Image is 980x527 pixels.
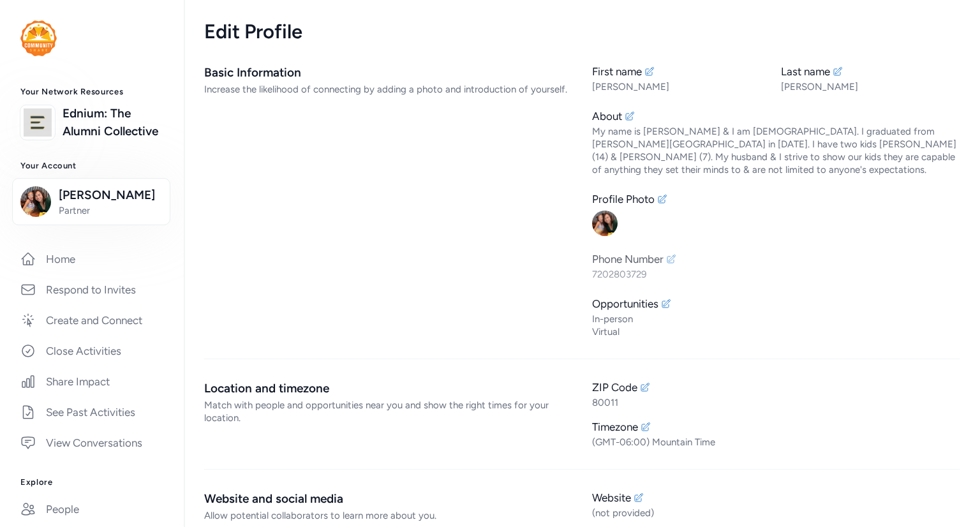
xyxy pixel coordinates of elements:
[592,125,960,176] div: My name is [PERSON_NAME] & I am [DEMOGRAPHIC_DATA]. I graduated from [PERSON_NAME][GEOGRAPHIC_DAT...
[204,380,572,397] div: Location and timezone
[592,64,642,79] div: First name
[592,380,637,395] div: ZIP Code
[10,306,174,334] a: Create and Connect
[592,313,960,325] div: In-person
[592,396,960,409] div: 80011
[592,211,618,236] img: Avatar
[592,80,771,93] div: [PERSON_NAME]
[204,20,960,43] div: Edit Profile
[592,191,655,207] div: Profile Photo
[12,178,170,225] button: [PERSON_NAME]Partner
[592,490,631,505] div: Website
[63,105,163,140] a: Ednium: The Alumni Collective
[10,367,174,396] a: Share Impact
[59,186,162,204] span: [PERSON_NAME]
[781,64,830,79] div: Last name
[20,161,163,171] h3: Your Account
[20,87,163,97] h3: Your Network Resources
[10,245,174,273] a: Home
[592,507,960,519] div: (not provided)
[592,325,960,338] div: Virtual
[204,490,572,508] div: Website and social media
[592,296,658,311] div: Opportunities
[781,80,960,93] div: [PERSON_NAME]
[204,64,572,82] div: Basic Information
[592,251,664,267] div: Phone Number
[24,108,52,137] img: logo
[10,429,174,457] a: View Conversations
[10,398,174,426] a: See Past Activities
[10,495,174,523] a: People
[20,477,163,487] h3: Explore
[10,337,174,365] a: Close Activities
[592,419,638,434] div: Timezone
[20,20,57,56] img: logo
[204,83,572,96] div: Increase the likelihood of connecting by adding a photo and introduction of yourself.
[59,204,162,217] span: Partner
[204,399,572,424] div: Match with people and opportunities near you and show the right times for your location.
[592,108,622,124] div: About
[592,268,960,281] div: 7202803729
[10,276,174,304] a: Respond to Invites
[204,509,572,522] div: Allow potential collaborators to learn more about you.
[592,436,960,449] div: (GMT-06:00) Mountain Time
